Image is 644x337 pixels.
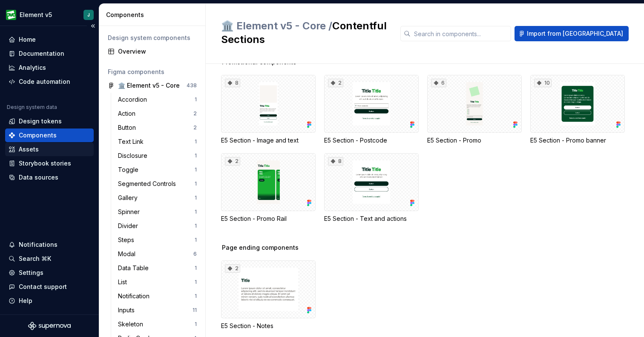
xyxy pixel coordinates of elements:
[19,283,67,291] div: Contact support
[19,145,39,154] div: Assets
[115,93,200,106] a: Accordion1
[7,104,57,111] div: Design system data
[225,157,240,166] div: 2
[193,124,197,131] div: 2
[115,205,200,219] a: Spinner1
[19,77,70,86] div: Code automation
[28,322,71,330] svg: Supernova Logo
[195,208,197,215] div: 1
[19,173,58,182] div: Data sources
[108,68,197,76] div: Figma components
[225,264,240,273] div: 2
[221,260,316,330] div: 2E5 Section - Notes
[108,34,197,42] div: Design system components
[5,171,94,184] a: Data sources
[195,180,197,187] div: 1
[19,131,57,140] div: Components
[5,33,94,46] a: Home
[530,75,625,145] div: 10E5 Section - Promo banner
[195,138,197,145] div: 1
[118,264,152,272] div: Data Table
[411,26,511,41] input: Search in components...
[106,11,202,19] div: Components
[115,191,200,205] a: Gallery1
[118,81,180,90] div: 🏛️ Element v5 - Core
[19,63,46,72] div: Analytics
[6,10,16,20] img: a1163231-533e-497d-a445-0e6f5b523c07.png
[195,321,197,328] div: 1
[221,20,332,32] span: 🏛️ Element v5 - Core /
[115,275,200,289] a: List1
[431,79,446,87] div: 6
[427,75,522,145] div: 6E5 Section - Promo
[195,194,197,201] div: 1
[118,109,139,118] div: Action
[324,136,419,145] div: E5 Section - Postcode
[5,47,94,60] a: Documentation
[2,6,97,24] button: Element v5J
[5,280,94,294] button: Contact support
[115,121,200,134] a: Button2
[118,320,147,328] div: Skeleton
[5,114,94,128] a: Design tokens
[118,95,150,104] div: Accordion
[195,265,197,271] div: 1
[221,75,316,145] div: 8E5 Section - Image and text
[187,82,197,89] div: 438
[115,177,200,191] a: Segmented Controls1
[221,136,316,145] div: E5 Section - Image and text
[104,45,200,58] a: Overview
[118,236,138,244] div: Steps
[515,26,629,41] button: Import from [GEOGRAPHIC_DATA]
[5,238,94,251] button: Notifications
[221,322,316,330] div: E5 Section - Notes
[19,297,32,305] div: Help
[19,49,64,58] div: Documentation
[530,136,625,145] div: E5 Section - Promo banner
[115,233,200,247] a: Steps1
[328,79,343,87] div: 2
[19,254,51,263] div: Search ⌘K
[221,19,390,46] h2: Contentful Sections
[324,153,419,223] div: 8E5 Section - Text and actions
[5,252,94,266] button: Search ⌘K
[5,266,94,280] a: Settings
[5,61,94,74] a: Analytics
[5,143,94,156] a: Assets
[118,137,147,146] div: Text Link
[527,29,623,38] span: Import from [GEOGRAPHIC_DATA]
[87,20,99,32] button: Collapse sidebar
[324,75,419,145] div: 2E5 Section - Postcode
[118,306,138,314] div: Inputs
[115,317,200,331] a: Skeleton1
[115,261,200,275] a: Data Table1
[193,110,197,117] div: 2
[5,129,94,142] a: Components
[115,163,200,177] a: Toggle1
[118,194,141,202] div: Gallery
[222,243,299,252] span: Page ending components
[118,292,153,300] div: Notification
[195,237,197,243] div: 1
[195,166,197,173] div: 1
[118,151,151,160] div: Disclosure
[221,153,316,223] div: 2E5 Section - Promo Rail
[115,149,200,163] a: Disclosure1
[195,96,197,103] div: 1
[534,79,552,87] div: 10
[118,47,197,56] div: Overview
[195,152,197,159] div: 1
[115,247,200,261] a: Modal6
[118,166,142,174] div: Toggle
[195,223,197,229] div: 1
[115,219,200,233] a: Divider1
[118,250,139,258] div: Modal
[5,75,94,89] a: Code automation
[118,222,141,230] div: Divider
[115,135,200,149] a: Text Link1
[115,289,200,303] a: Notification1
[115,107,200,120] a: Action2
[118,208,143,216] div: Spinner
[328,157,343,166] div: 8
[20,11,52,19] div: Element v5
